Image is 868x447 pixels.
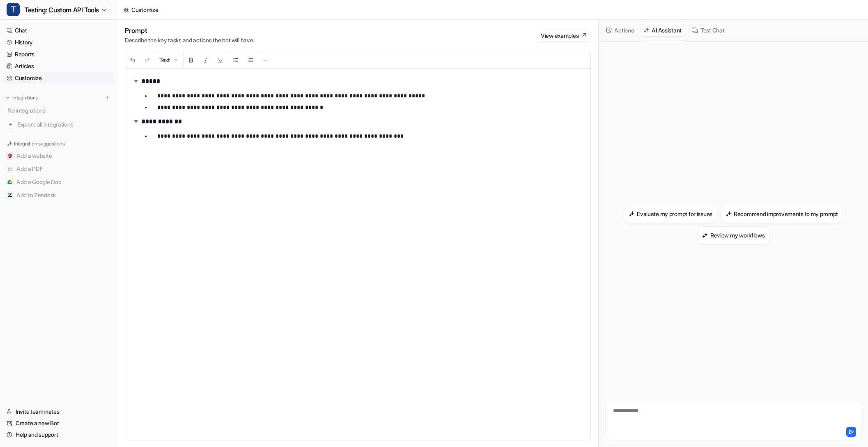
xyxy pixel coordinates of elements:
[604,24,637,37] button: Actions
[697,226,770,244] button: Review my workflowsReview my workflows
[144,57,151,63] img: Redo
[637,210,712,218] h3: Evaluate my prompt for issues
[537,30,591,41] button: View examples
[3,149,115,162] button: Add a websiteAdd a website
[3,417,115,429] a: Create a new Bot
[3,48,115,60] a: Reports
[5,95,11,101] img: expand menu
[624,205,717,223] button: Evaluate my prompt for issuesEvaluate my prompt for issues
[3,37,115,48] a: History
[155,51,183,68] button: Text
[3,429,115,440] a: Help and support
[3,175,115,189] button: Add a Google DocAdd a Google Doc
[3,94,40,102] button: Integrations
[17,118,111,131] span: Explore all integrations
[7,120,15,129] img: explore all integrations
[734,210,838,218] h3: Recommend improvements to my prompt
[3,406,115,417] a: Invite teammates
[710,231,765,240] h3: Review my workflows
[129,57,136,63] img: Undo
[12,94,38,101] p: Integrations
[7,180,12,184] img: Add a Google Doc
[258,51,271,68] button: ─
[3,25,115,36] a: Chat
[198,51,213,68] button: Italic
[641,24,685,37] button: AI Assistant
[232,57,239,63] img: Unordered List
[689,24,728,37] button: Test Chat
[7,153,12,158] img: Add a website
[25,4,99,16] span: Testing: Custom API Tools
[132,77,140,85] img: expand-arrow.svg
[629,211,634,217] img: Evaluate my prompt for issues
[131,5,158,14] div: Customize
[188,57,194,63] img: Bold
[721,205,843,223] button: Recommend improvements to my promptRecommend improvements to my prompt
[125,36,254,44] p: Describe the key tasks and actions the bot will have.
[132,117,140,125] img: expand-arrow.svg
[104,95,110,101] img: menu_add.svg
[228,51,243,68] button: Unordered List
[140,51,155,68] button: Redo
[3,162,115,175] button: Add a PDFAdd a PDF
[125,26,254,35] h1: Prompt
[172,57,179,63] img: Dropdown Down Arrow
[247,57,254,63] img: Ordered List
[7,193,12,198] img: Add to Zendesk
[3,119,115,130] a: Explore all integrations
[217,57,224,63] img: Underline
[7,166,12,171] img: Add a PDF
[3,60,115,72] a: Articles
[726,211,731,217] img: Recommend improvements to my prompt
[5,104,115,117] div: No integrations
[7,3,20,16] span: T
[702,232,708,238] img: Review my workflows
[3,72,115,84] a: Customize
[14,140,64,147] p: Integration suggestions
[213,51,228,68] button: Underline
[202,57,209,63] img: Italic
[125,51,140,68] button: Undo
[3,189,115,202] button: Add to ZendeskAdd to Zendesk
[184,51,198,68] button: Bold
[243,51,258,68] button: Ordered List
